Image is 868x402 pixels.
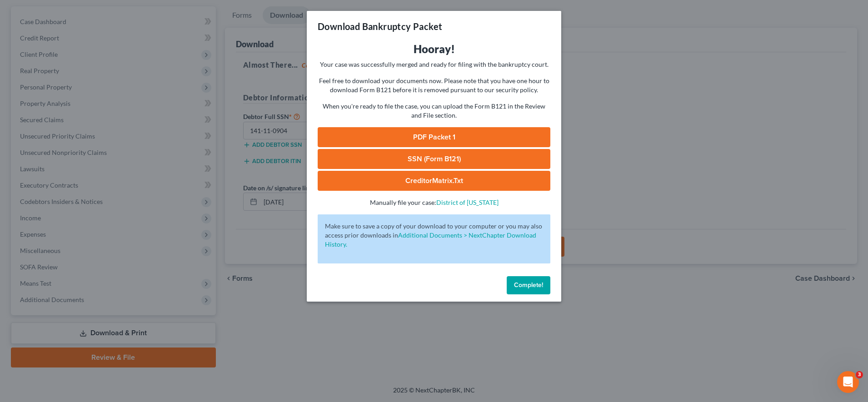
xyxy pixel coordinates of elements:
[318,149,550,169] a: SSN (Form B121)
[325,231,536,248] a: Additional Documents > NextChapter Download History.
[318,20,442,33] h3: Download Bankruptcy Packet
[318,171,550,191] a: CreditorMatrix.txt
[856,371,863,378] span: 3
[514,281,543,289] span: Complete!
[318,198,550,207] p: Manually file your case:
[507,276,550,294] button: Complete!
[318,60,550,69] p: Your case was successfully merged and ready for filing with the bankruptcy court.
[318,102,550,120] p: When you're ready to file the case, you can upload the Form B121 in the Review and File section.
[318,42,550,56] h3: Hooray!
[318,76,550,94] p: Feel free to download your documents now. Please note that you have one hour to download Form B12...
[837,371,859,393] iframe: Intercom live chat
[318,127,550,147] a: PDF Packet 1
[325,222,543,249] p: Make sure to save a copy of your download to your computer or you may also access prior downloads in
[436,199,499,206] a: District of [US_STATE]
